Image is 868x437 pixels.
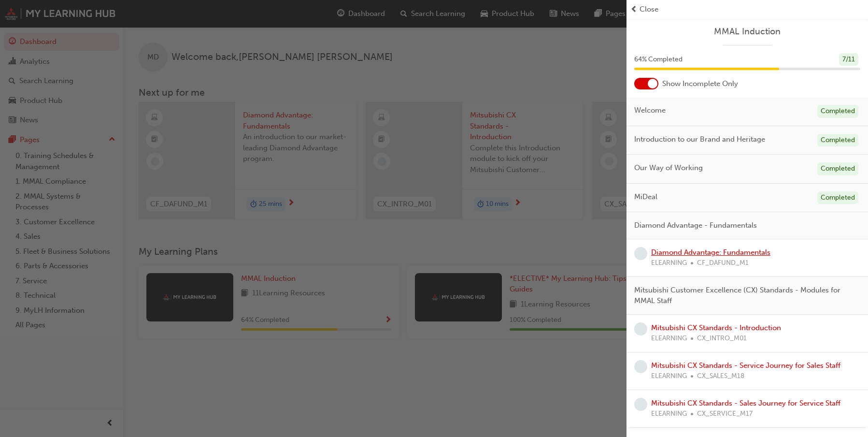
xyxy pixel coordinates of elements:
[634,105,666,116] span: Welcome
[634,26,860,37] a: MMAL Induction
[651,258,687,269] span: ELEARNING
[630,4,638,15] span: prev-icon
[817,191,858,204] div: Completed
[697,258,749,269] span: CF_DAFUND_M1
[817,162,858,175] div: Completed
[651,399,840,408] a: Mitsubishi CX Standards - Sales Journey for Service Staff
[634,162,703,174] span: Our Way of Working
[634,247,647,260] span: learningRecordVerb_NONE-icon
[817,134,858,147] div: Completed
[697,408,753,420] span: CX_SERVICE_M17
[651,333,687,344] span: ELEARNING
[697,371,744,382] span: CX_SALES_M18
[634,360,647,373] span: learningRecordVerb_NONE-icon
[839,53,858,66] div: 7 / 11
[634,285,853,306] span: Mitsubishi Customer Excellence (CX) Standards - Modules for MMAL Staff
[651,371,687,382] span: ELEARNING
[634,220,757,231] span: Diamond Advantage - Fundamentals
[634,191,657,203] span: MiDeal
[634,54,683,65] span: 64 % Completed
[640,4,658,15] span: Close
[651,248,770,257] a: Diamond Advantage: Fundamentals
[651,323,781,332] a: Mitsubishi CX Standards - Introduction
[634,134,765,145] span: Introduction to our Brand and Heritage
[651,408,687,420] span: ELEARNING
[697,333,747,344] span: CX_INTRO_M01
[662,78,738,89] span: Show Incomplete Only
[630,4,864,15] button: prev-iconClose
[817,105,858,118] div: Completed
[634,322,647,335] span: learningRecordVerb_NONE-icon
[634,398,647,411] span: learningRecordVerb_NONE-icon
[651,361,840,370] a: Mitsubishi CX Standards - Service Journey for Sales Staff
